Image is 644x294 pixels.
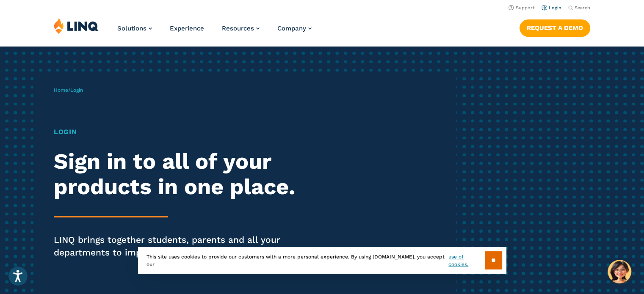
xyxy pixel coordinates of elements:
[520,19,590,36] a: Request a Demo
[170,25,204,32] a: Experience
[54,127,302,137] h1: Login
[222,25,254,32] span: Resources
[542,5,561,11] a: Login
[54,149,302,200] h2: Sign in to all of your products in one place.
[54,87,83,93] span: /
[520,18,590,36] nav: Button Navigation
[277,25,306,32] span: Company
[222,25,260,32] a: Resources
[117,25,152,32] a: Solutions
[54,234,302,259] p: LINQ brings together students, parents and all your departments to improve efficiency and transpa...
[575,5,590,11] span: Search
[117,25,146,32] span: Solutions
[277,25,312,32] a: Company
[138,247,506,274] div: This site uses cookies to provide our customers with a more personal experience. By using [DOMAIN...
[70,87,83,93] span: Login
[608,260,631,283] button: Hello, have a question? Let’s chat.
[448,253,484,268] a: use of cookies.
[509,5,535,11] a: Support
[54,18,99,34] img: LINQ | K‑12 Software
[117,18,312,46] nav: Primary Navigation
[54,87,68,93] a: Home
[568,5,590,11] button: Open Search Bar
